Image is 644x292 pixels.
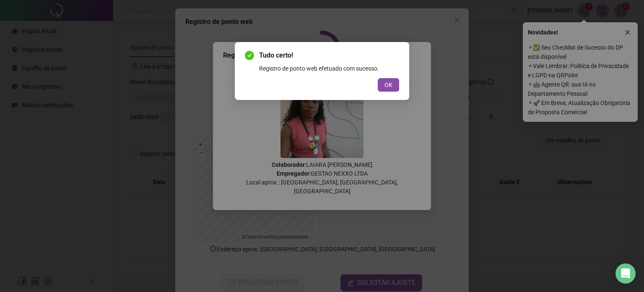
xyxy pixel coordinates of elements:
[245,51,254,60] span: check-circle
[259,64,399,73] div: Registro de ponto web efetuado com sucesso.
[259,50,399,61] span: Tudo certo!
[378,78,399,92] button: OK
[384,80,392,89] span: OK
[615,263,636,284] div: Open Intercom Messenger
